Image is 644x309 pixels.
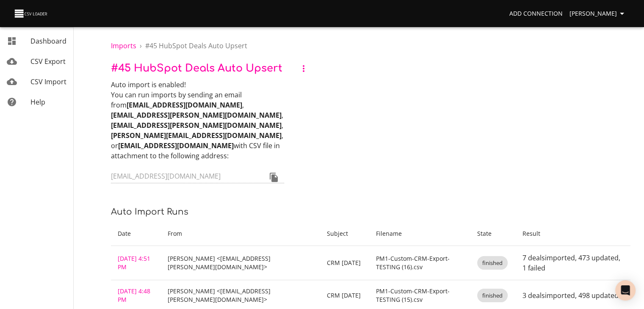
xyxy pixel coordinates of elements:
span: Auto Import Runs [111,207,188,217]
th: Subject [320,222,370,246]
p: Auto import is enabled! You can run imports by sending an email from , , , , or with CSV file in ... [111,80,284,161]
span: # 45 HubSpot Deals Auto Upsert [111,63,282,74]
strong: [PERSON_NAME][EMAIL_ADDRESS][DOMAIN_NAME] [111,131,282,140]
strong: [EMAIL_ADDRESS][DOMAIN_NAME] [118,141,234,150]
th: Filename [369,222,470,246]
a: Imports [111,41,136,50]
strong: [EMAIL_ADDRESS][PERSON_NAME][DOMAIN_NAME] [111,121,282,130]
span: finished [477,259,508,267]
td: [PERSON_NAME] <[EMAIL_ADDRESS][PERSON_NAME][DOMAIN_NAME]> [161,246,320,280]
span: Dashboard [30,36,66,46]
p: 3 deals imported , 498 updated [522,290,624,301]
li: › [140,41,142,51]
a: [DATE] 4:48 PM [118,287,150,303]
span: Add Connection [509,8,563,19]
strong: [EMAIL_ADDRESS][PERSON_NAME][DOMAIN_NAME] [111,110,282,120]
button: [PERSON_NAME] [566,6,630,22]
p: 7 deals imported , 473 updated , 1 failed [522,253,624,273]
strong: [EMAIL_ADDRESS][DOMAIN_NAME] [127,100,242,110]
th: From [161,222,320,246]
th: State [470,222,516,246]
span: [PERSON_NAME] [569,8,627,19]
th: Result [516,222,630,246]
th: Date [111,222,161,246]
a: [DATE] 4:51 PM [118,254,150,271]
span: # 45 HubSpot Deals Auto Upsert [145,41,247,50]
img: CSV Loader [14,8,49,19]
span: CSV Import [30,77,66,86]
td: CRM [DATE] [320,246,370,280]
td: PM1-Custom-CRM-Export-TESTING (16).csv [369,246,470,280]
div: Open Intercom Messenger [615,280,636,301]
button: Copy to clipboard [264,167,284,188]
span: Help [30,97,45,107]
span: finished [477,292,508,300]
span: CSV Export [30,57,66,66]
a: Add Connection [506,6,566,22]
